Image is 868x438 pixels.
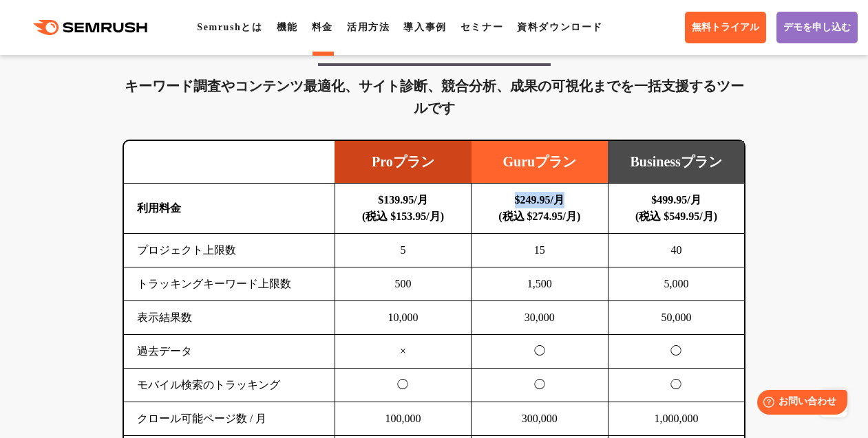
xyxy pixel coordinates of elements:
[685,12,766,43] a: 無料トライアル
[776,12,858,43] a: デモを申し込む
[403,22,446,32] a: 導入事例
[335,141,471,184] td: Proプラン
[335,369,471,402] td: ◯
[635,194,717,222] b: $499.95/月 (税込 $549.95/月)
[608,369,744,402] td: ◯
[608,141,744,184] td: Businessプラン
[124,234,335,267] td: プロジェクト上限数
[608,301,744,335] td: 50,000
[335,234,471,267] td: 5
[692,21,759,34] span: 無料トライアル
[517,22,603,32] a: 資料ダウンロード
[124,402,335,436] td: クロール可能ページ数 / 月
[472,234,608,267] td: 15
[197,22,262,32] a: Semrushとは
[745,384,853,423] iframe: Help widget launcher
[347,22,390,32] a: 活用方法
[608,335,744,369] td: ◯
[124,267,335,301] td: トラッキングキーワード上限数
[335,267,471,301] td: 500
[472,267,608,301] td: 1,500
[608,234,744,267] td: 40
[335,335,471,369] td: ×
[472,141,608,184] td: Guruプラン
[472,369,608,402] td: ◯
[472,335,608,369] td: ◯
[124,369,335,402] td: モバイル検索のトラッキング
[362,194,444,222] b: $139.95/月 (税込 $153.95/月)
[137,202,181,214] b: 利用料金
[312,22,333,32] a: 料金
[335,301,471,335] td: 10,000
[461,22,503,32] a: セミナー
[277,22,298,32] a: 機能
[608,267,744,301] td: 5,000
[783,21,851,34] span: デモを申し込む
[335,402,471,436] td: 100,000
[472,402,608,436] td: 300,000
[498,194,580,222] b: $249.95/月 (税込 $274.95/月)
[472,301,608,335] td: 30,000
[124,335,335,369] td: 過去データ
[123,75,746,119] div: キーワード調査やコンテンツ最適化、サイト診断、競合分析、成果の可視化までを一括支援するツールです
[124,301,335,335] td: 表示結果数
[608,402,744,436] td: 1,000,000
